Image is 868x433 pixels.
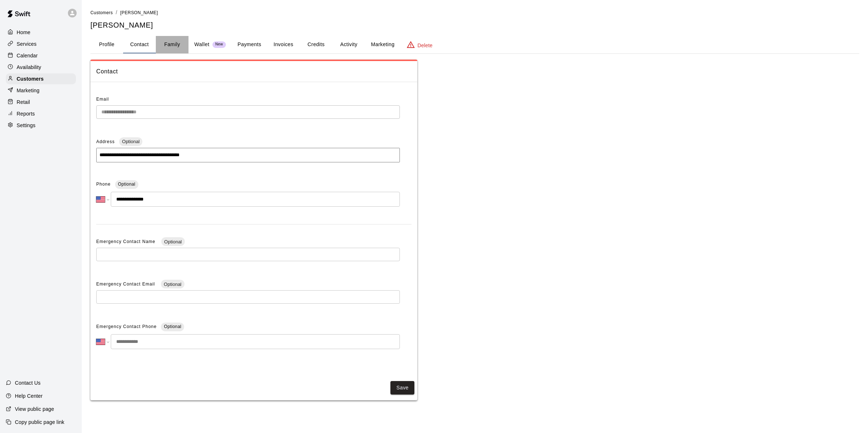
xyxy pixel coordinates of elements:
[6,108,76,119] a: Reports
[17,29,31,36] p: Home
[118,182,135,187] span: Optional
[17,122,36,129] p: Settings
[15,405,54,413] p: View public page
[365,36,400,53] button: Marketing
[15,418,64,426] p: Copy public page link
[96,105,400,119] div: The email of an existing customer can only be changed by the customer themselves at https://book....
[6,73,76,84] a: Customers
[17,52,38,59] p: Calendar
[161,239,184,244] span: Optional
[96,239,157,244] span: Emergency Contact Name
[332,36,365,53] button: Activity
[164,324,181,329] span: Optional
[17,75,44,82] p: Customers
[6,27,76,38] a: Home
[90,10,113,15] span: Customers
[6,39,76,49] a: Services
[15,379,41,387] p: Contact Us
[17,40,37,48] p: Services
[90,9,859,17] nav: breadcrumb
[418,42,433,49] p: Delete
[116,9,117,16] li: /
[123,36,156,53] button: Contact
[212,42,226,47] span: New
[96,97,109,102] span: Email
[232,36,267,53] button: Payments
[17,87,40,94] p: Marketing
[6,62,76,73] a: Availability
[194,41,210,48] p: Wallet
[96,67,411,76] span: Contact
[15,392,42,400] p: Help Center
[17,64,41,71] p: Availability
[96,282,157,287] span: Emergency Contact Email
[6,50,76,61] a: Calendar
[90,36,859,53] div: basic tabs example
[161,282,184,287] span: Optional
[6,97,76,108] a: Retail
[17,110,35,117] p: Reports
[90,36,123,53] button: Profile
[120,10,158,15] span: [PERSON_NAME]
[156,36,188,53] button: Family
[267,36,300,53] button: Invoices
[96,139,115,144] span: Address
[96,179,111,190] span: Phone
[119,139,142,144] span: Optional
[96,321,157,333] span: Emergency Contact Phone
[300,36,332,53] button: Credits
[90,20,859,30] h5: [PERSON_NAME]
[390,381,414,394] button: Save
[6,120,76,131] a: Settings
[90,9,113,15] a: Customers
[17,98,30,106] p: Retail
[6,85,76,96] a: Marketing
